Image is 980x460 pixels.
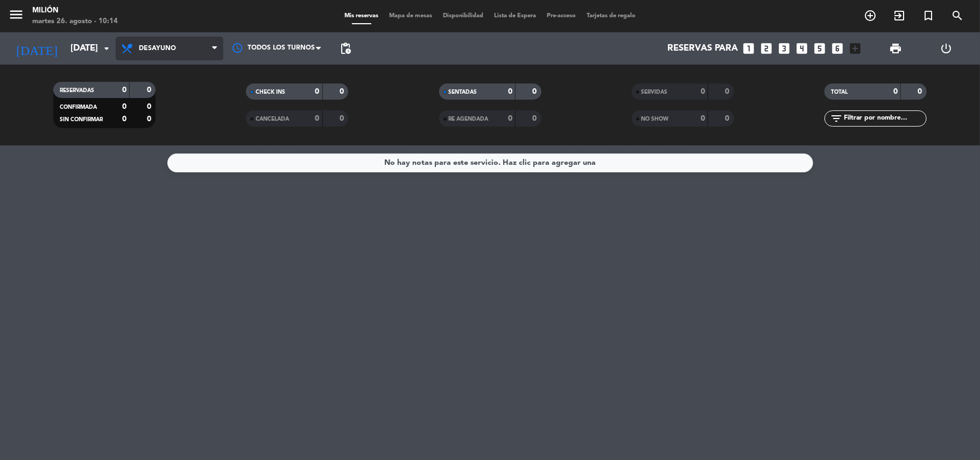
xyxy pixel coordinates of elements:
strong: 0 [701,88,705,95]
strong: 0 [122,103,126,110]
strong: 0 [893,88,898,95]
div: martes 26. agosto - 10:14 [32,16,118,27]
strong: 0 [147,103,153,110]
span: CANCELADA [256,116,289,122]
strong: 0 [122,115,126,123]
i: power_settings_new [940,42,953,55]
span: Mis reservas [339,13,384,19]
strong: 0 [315,115,320,122]
i: looks_4 [795,41,809,55]
span: Reservas para [668,44,738,54]
i: turned_in_not [922,9,935,22]
span: pending_actions [339,42,352,55]
i: looks_5 [813,41,827,55]
span: TOTAL [831,89,848,95]
i: add_circle_outline [864,9,877,22]
strong: 0 [508,115,512,122]
strong: 0 [340,88,346,95]
strong: 0 [147,86,153,94]
i: looks_two [760,41,774,55]
i: looks_3 [778,41,792,55]
i: looks_6 [831,41,845,55]
strong: 0 [340,115,346,122]
i: arrow_drop_down [100,42,113,55]
span: Lista de Espera [489,13,541,19]
span: CONFIRMADA [60,104,97,110]
i: menu [8,6,24,23]
span: Tarjetas de regalo [581,13,641,19]
span: RESERVADAS [60,88,94,93]
strong: 0 [532,115,539,122]
span: print [889,42,902,55]
span: SIN CONFIRMAR [60,117,103,122]
i: looks_one [742,41,756,55]
span: Mapa de mesas [384,13,438,19]
span: Pre-acceso [541,13,581,19]
span: Desayuno [139,45,176,52]
i: exit_to_app [893,9,906,22]
span: Disponibilidad [438,13,489,19]
span: SERVIDAS [641,89,668,95]
strong: 0 [147,115,153,123]
i: search [951,9,964,22]
span: CHECK INS [256,89,285,95]
div: LOG OUT [921,32,972,65]
span: SENTADAS [449,89,477,95]
strong: 0 [532,88,539,95]
i: filter_list [830,112,843,125]
strong: 0 [725,115,731,122]
div: Milión [32,5,118,16]
input: Filtrar por nombre... [843,113,926,124]
div: No hay notas para este servicio. Haz clic para agregar una [384,157,596,169]
i: add_box [849,41,863,55]
strong: 0 [701,115,705,122]
strong: 0 [508,88,512,95]
button: menu [8,6,24,26]
span: NO SHOW [641,116,669,122]
strong: 0 [122,86,126,94]
strong: 0 [315,88,320,95]
strong: 0 [725,88,731,95]
i: [DATE] [8,37,65,60]
strong: 0 [918,88,924,95]
span: RE AGENDADA [449,116,489,122]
